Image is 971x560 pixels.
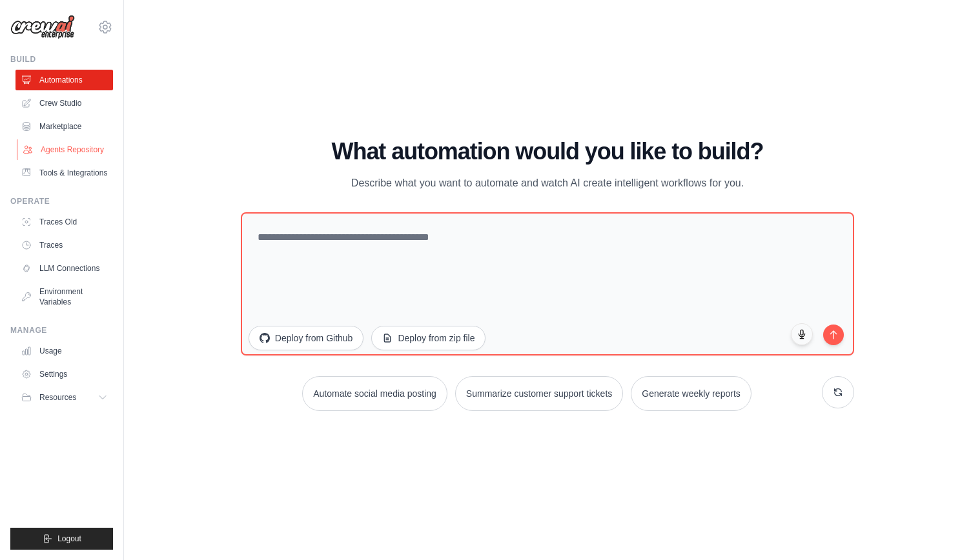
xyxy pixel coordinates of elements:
[10,528,113,550] button: Logout
[15,212,113,232] a: Traces Old
[17,139,114,160] a: Agents Repository
[15,93,113,114] a: Crew Studio
[455,376,623,411] button: Summarize customer support tickets
[10,15,75,39] img: Logo
[15,281,113,312] a: Environment Variables
[15,364,113,385] a: Settings
[10,325,113,335] div: Manage
[15,387,113,408] button: Resources
[39,392,76,403] span: Resources
[906,498,971,560] iframe: Chat Widget
[15,163,113,183] a: Tools & Integrations
[10,196,113,206] div: Operate
[331,175,764,192] p: Describe what you want to automate and watch AI create intelligent workflows for you.
[15,341,113,361] a: Usage
[10,54,113,65] div: Build
[15,235,113,255] a: Traces
[15,116,113,137] a: Marketplace
[302,376,447,411] button: Automate social media posting
[15,70,113,90] a: Automations
[249,326,364,350] button: Deploy from Github
[631,376,751,411] button: Generate weekly reports
[241,139,854,165] h1: What automation would you like to build?
[371,326,486,350] button: Deploy from zip file
[57,534,81,544] span: Logout
[15,258,113,279] a: LLM Connections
